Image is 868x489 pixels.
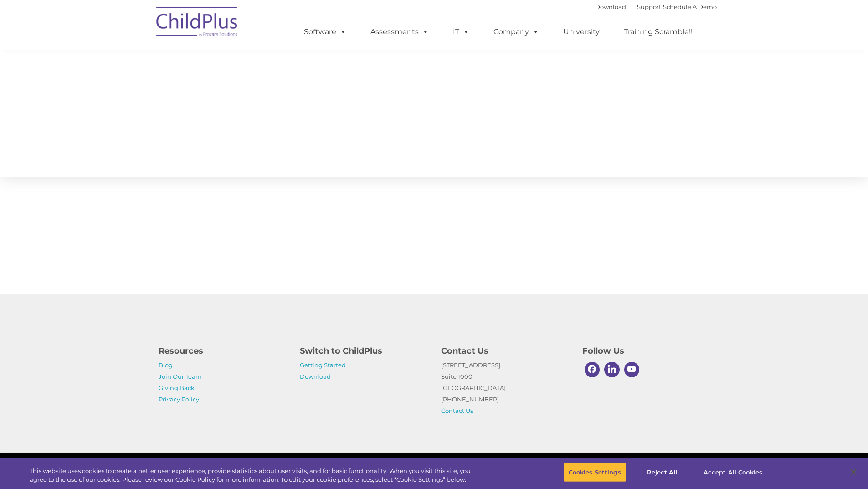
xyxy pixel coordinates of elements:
h4: Follow Us [582,345,710,357]
font: | [595,3,717,10]
h4: Resources [159,345,286,357]
span: Last name [127,60,154,67]
img: ChildPlus by Procare Solutions [152,0,243,46]
span: Phone number [127,98,165,104]
a: Getting Started [300,361,346,369]
a: Linkedin [602,360,622,380]
a: Contact Us [441,407,473,414]
a: Training Scramble!! [615,23,702,41]
a: Assessments [361,23,438,41]
button: Cookies Settings [564,463,626,482]
a: Youtube [622,360,642,380]
a: Download [300,373,331,380]
h4: Contact Us [441,345,569,357]
a: Giving Back [159,384,195,391]
a: Privacy Policy [159,396,199,403]
button: Accept All Cookies [699,463,767,482]
a: Join Our Team [159,373,202,380]
p: [STREET_ADDRESS] Suite 1000 [GEOGRAPHIC_DATA] [PHONE_NUMBER] [441,360,569,417]
a: University [554,23,609,41]
a: Schedule A Demo [663,3,717,10]
a: Software [295,23,355,41]
a: Download [595,3,626,10]
a: Support [637,3,661,10]
a: IT [444,23,478,41]
button: Reject All [634,463,691,482]
h4: Switch to ChildPlus [300,345,427,357]
button: Close [843,462,863,482]
div: This website uses cookies to create a better user experience, provide statistics about user visit... [30,467,478,484]
a: Blog [159,361,173,369]
a: Facebook [582,360,602,380]
a: Company [484,23,548,41]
